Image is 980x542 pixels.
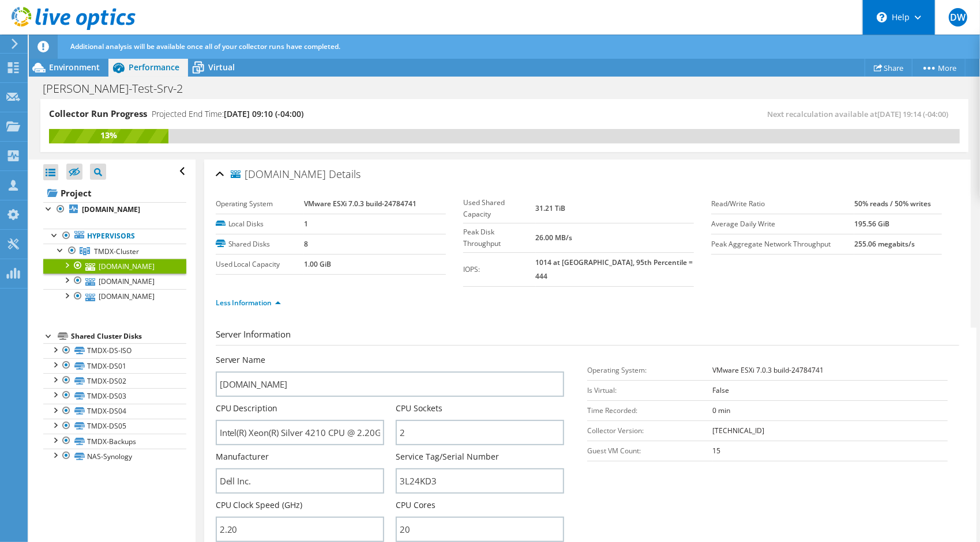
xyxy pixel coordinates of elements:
[43,229,186,244] a: Hypervisors
[396,403,442,414] label: CPU Sockets
[43,404,186,419] a: TMDX-DS04
[43,434,186,449] a: TMDX-Backups
[43,358,186,373] a: TMDX-DS01
[329,167,361,181] span: Details
[463,226,535,249] label: Peak Disk Throughput
[43,373,186,388] a: TMDX-DS02
[216,198,305,210] label: Operating System
[49,62,100,73] span: Environment
[877,12,887,22] svg: \n
[224,108,303,119] span: [DATE] 09:10 (-04:00)
[43,419,186,434] a: TMDX-DS05
[865,59,913,77] a: Share
[587,360,712,380] td: Operating System:
[767,109,954,119] span: Next recalculation available at
[304,199,416,209] b: VMware ESXi 7.0.3 build-24784741
[711,218,854,230] label: Average Daily Write
[43,202,186,217] a: [DOMAIN_NAME]
[216,218,305,230] label: Local Disks
[587,420,712,441] td: Collector Version:
[231,169,326,180] span: [DOMAIN_NAME]
[43,184,186,202] a: Project
[43,289,186,304] a: [DOMAIN_NAME]
[216,298,281,308] a: Less Information
[854,239,915,249] b: 255.06 megabits/s
[216,328,959,346] h3: Server Information
[216,451,269,463] label: Manufacturer
[536,257,693,281] b: 1014 at [GEOGRAPHIC_DATA], 95th Percentile = 444
[877,109,948,119] span: [DATE] 19:14 (-04:00)
[396,499,435,511] label: CPU Cores
[304,239,308,249] b: 8
[43,244,186,259] a: TMDX-Cluster
[711,198,854,210] label: Read/Write Ratio
[304,259,331,269] b: 1.00 GiB
[208,62,235,73] span: Virtual
[854,199,931,209] b: 50% reads / 50% writes
[713,365,824,375] b: VMware ESXi 7.0.3 build-24784741
[70,41,340,51] span: Additional analysis will be available once all of your collector runs have completed.
[713,426,765,435] b: [TECHNICAL_ID]
[43,388,186,403] a: TMDX-DS03
[587,400,712,420] td: Time Recorded:
[216,238,305,250] label: Shared Disks
[711,238,854,250] label: Peak Aggregate Network Throughput
[304,219,308,229] b: 1
[536,233,573,242] b: 26.00 MB/s
[94,247,139,256] span: TMDX-Cluster
[713,405,731,415] b: 0 min
[37,82,201,95] h1: [PERSON_NAME]-Test-Srv-2
[536,203,566,213] b: 31.21 TiB
[152,108,303,120] h4: Projected End Time:
[216,354,266,366] label: Server Name
[71,329,186,343] div: Shared Cluster Disks
[43,449,186,464] a: NAS-Synology
[129,62,179,73] span: Performance
[43,343,186,358] a: TMDX-DS-ISO
[396,451,499,463] label: Service Tag/Serial Number
[713,385,730,395] b: False
[463,264,535,275] label: IOPS:
[912,59,966,77] a: More
[713,446,721,456] b: 15
[854,219,889,229] b: 195.56 GiB
[949,8,967,26] span: DW
[587,380,712,400] td: Is Virtual:
[82,204,140,214] b: [DOMAIN_NAME]
[216,403,278,414] label: CPU Description
[43,274,186,289] a: [DOMAIN_NAME]
[463,197,535,220] label: Used Shared Capacity
[49,129,168,142] div: 13%
[43,259,186,274] a: [DOMAIN_NAME]
[587,441,712,461] td: Guest VM Count:
[216,259,305,270] label: Used Local Capacity
[216,499,303,511] label: CPU Clock Speed (GHz)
